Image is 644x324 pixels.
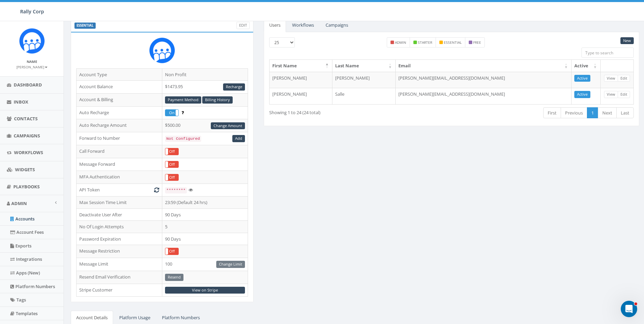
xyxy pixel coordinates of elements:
[165,248,179,255] div: OnOff
[19,28,45,54] img: Icon_1.png
[618,75,630,82] a: Edit
[13,184,40,190] span: Playbooks
[604,91,618,98] a: View
[223,83,245,91] a: Recharge
[396,60,572,72] th: Email: activate to sort column ascending
[16,64,47,70] a: [PERSON_NAME]
[165,148,179,155] div: OnOff
[165,287,245,294] a: View on Stripe
[270,72,333,88] td: [PERSON_NAME]
[77,208,162,221] td: Deactivate User After
[181,109,184,116] span: Enable to prevent campaign failure.
[332,88,396,104] td: Salle
[77,171,162,184] td: MFA Authentication
[587,107,598,119] a: 1
[320,18,354,32] a: Campaigns
[616,107,634,119] a: Last
[396,72,572,88] td: [PERSON_NAME][EMAIL_ADDRESS][DOMAIN_NAME]
[621,301,637,317] iframe: Intercom live chat
[162,68,248,81] td: Non Profit
[149,38,175,63] img: Rally_Corp_Icon.png
[165,109,179,117] div: OnOff
[154,188,159,192] i: Generate New Token
[77,132,162,145] td: Forward to Number
[14,99,28,105] span: Inbox
[162,81,248,94] td: $1473.95
[162,233,248,245] td: 90 Days
[211,122,245,130] a: Change Amount
[395,40,406,45] small: admin
[14,82,42,88] span: Dashboard
[165,248,178,255] label: Off
[604,75,618,82] a: View
[165,174,178,181] label: Off
[444,40,462,45] small: essential
[77,68,162,81] td: Account Type
[77,258,162,271] td: Message Limit
[77,158,162,171] td: Message Forward
[77,93,162,106] td: Account & Billing
[77,106,162,119] td: Auto Recharge
[264,18,286,32] a: Users
[165,161,179,168] div: OnOff
[162,221,248,233] td: 5
[572,60,601,72] th: Active: activate to sort column ascending
[581,48,634,58] input: Type to search
[232,135,245,142] a: Add
[162,258,248,271] td: 100
[269,107,415,116] div: Showing 1 to 24 (24 total)
[332,72,396,88] td: [PERSON_NAME]
[77,284,162,297] td: Stripe Customer
[162,196,248,208] td: 23:59 (Default 24 hrs)
[165,148,178,155] label: Off
[598,107,617,119] a: Next
[16,65,47,69] small: [PERSON_NAME]
[618,91,630,98] a: Edit
[270,60,333,72] th: First Name: activate to sort column descending
[165,136,201,142] code: Not Configured
[396,88,572,104] td: [PERSON_NAME][EMAIL_ADDRESS][DOMAIN_NAME]
[165,174,179,181] div: OnOff
[162,119,248,132] td: $500.00
[77,81,162,94] td: Account Balance
[77,221,162,233] td: No Of Login Attempts
[77,271,162,284] td: Resend Email Verification
[15,166,35,173] span: Widgets
[74,23,96,29] label: ESSENTIAL
[20,8,44,15] span: Rally Corp
[332,60,396,72] th: Last Name: activate to sort column ascending
[162,208,248,221] td: 90 Days
[77,233,162,245] td: Password Expiration
[543,107,561,119] a: First
[202,96,233,104] a: Billing History
[270,88,333,104] td: [PERSON_NAME]
[574,75,590,82] a: Active
[473,40,481,45] small: free
[77,184,162,197] td: API Token
[14,133,40,139] span: Campaigns
[77,196,162,208] td: Max Session Time Limit
[620,37,634,44] a: New
[236,22,250,29] a: Edit
[77,145,162,158] td: Call Forward
[418,40,432,45] small: starter
[14,116,38,122] span: Contacts
[287,18,319,32] a: Workflows
[561,107,587,119] a: Previous
[165,96,201,104] a: Payment Method
[77,119,162,132] td: Auto Recharge Amount
[27,59,37,64] small: Name
[14,149,43,156] span: Workflows
[165,161,178,168] label: Off
[11,200,27,206] span: Admin
[77,245,162,258] td: Message Restriction
[165,110,178,116] label: On
[574,91,590,98] a: Active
